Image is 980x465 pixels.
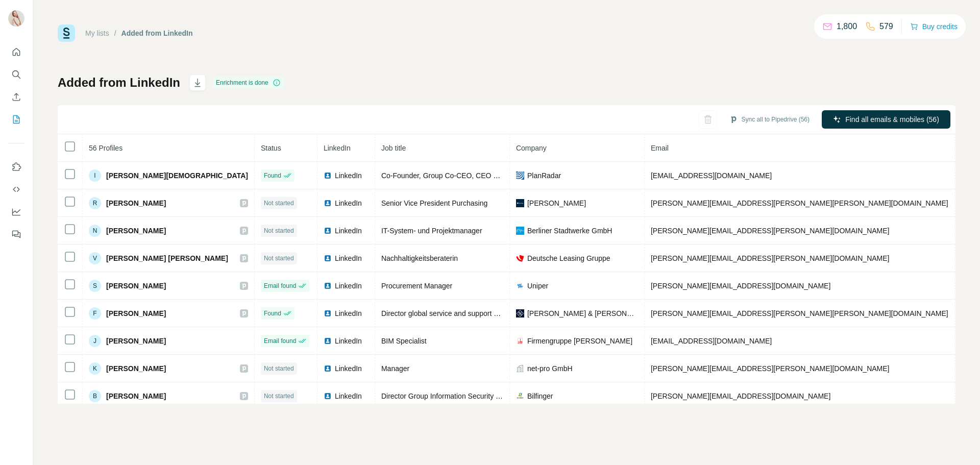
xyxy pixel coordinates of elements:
li: / [114,28,116,38]
span: [PERSON_NAME] [106,198,166,208]
span: [PERSON_NAME][EMAIL_ADDRESS][PERSON_NAME][DOMAIN_NAME] [651,227,890,235]
span: Senior Vice President Purchasing [381,199,487,207]
span: Not started [264,226,294,235]
img: LinkedIn logo [324,227,332,235]
button: My lists [8,110,24,129]
span: Not started [264,364,294,373]
span: IT-System- und Projektmanager [381,227,482,235]
img: LinkedIn logo [324,199,332,207]
span: 56 Profiles [89,144,122,152]
span: Email found [264,281,296,290]
button: Feedback [8,225,24,243]
img: LinkedIn logo [324,172,332,180]
button: Sync all to Pipedrive (56) [722,112,817,127]
span: [PERSON_NAME][DEMOGRAPHIC_DATA] [106,170,248,181]
span: [PERSON_NAME][EMAIL_ADDRESS][PERSON_NAME][DOMAIN_NAME] [651,364,890,373]
span: Director Group Information Security & Enterprise Architecture (aka CISO) [381,392,612,400]
button: Enrich CSV [8,88,24,106]
button: Quick start [8,43,24,61]
img: LinkedIn logo [324,364,332,373]
img: Avatar [8,10,24,27]
span: [PERSON_NAME] [106,281,166,291]
span: [PERSON_NAME] [106,308,166,319]
img: company-logo [516,282,524,290]
span: LinkedIn [335,363,362,374]
span: [PERSON_NAME] [106,226,166,236]
span: [PERSON_NAME] [106,391,166,401]
img: company-logo [516,199,524,207]
div: J [89,335,101,347]
span: LinkedIn [335,170,362,181]
span: Manager [381,364,409,373]
div: Enrichment is done [213,77,284,89]
span: [PERSON_NAME][EMAIL_ADDRESS][DOMAIN_NAME] [651,392,830,400]
img: company-logo [516,392,524,400]
span: [PERSON_NAME] [106,363,166,374]
span: Not started [264,199,294,208]
span: PlanRadar [527,170,561,181]
img: LinkedIn logo [324,309,332,317]
img: Surfe Logo [58,25,75,42]
span: LinkedIn [335,308,362,319]
span: Email [651,144,669,152]
a: My lists [85,29,109,37]
span: LinkedIn [335,281,362,291]
div: N [89,225,101,237]
button: Buy credits [910,19,958,34]
span: Found [264,171,281,180]
span: Berliner Stadtwerke GmbH [527,226,612,236]
img: company-logo [516,172,524,180]
div: I [89,169,101,182]
p: 579 [879,20,893,33]
div: B [89,390,101,402]
span: Deutsche Leasing Gruppe [527,253,610,263]
span: Find all emails & mobiles (56) [845,114,939,125]
img: company-logo [516,254,524,262]
span: Not started [264,254,294,263]
span: [PERSON_NAME] & [PERSON_NAME] [527,308,638,319]
img: company-logo [516,227,524,235]
span: Uniper [527,281,548,291]
span: Found [264,309,281,318]
span: Procurement Manager [381,282,452,290]
div: S [89,280,101,292]
div: Added from LinkedIn [121,28,193,38]
span: Bilfinger [527,391,553,401]
img: LinkedIn logo [324,282,332,290]
span: [PERSON_NAME][EMAIL_ADDRESS][PERSON_NAME][DOMAIN_NAME] [651,254,890,262]
span: Not started [264,391,294,401]
button: Dashboard [8,203,24,221]
span: LinkedIn [335,336,362,346]
span: [PERSON_NAME] [PERSON_NAME] [106,253,228,263]
span: LinkedIn [335,198,362,208]
span: [EMAIL_ADDRESS][DOMAIN_NAME] [651,172,772,180]
img: company-logo [516,337,524,345]
span: [EMAIL_ADDRESS][DOMAIN_NAME] [651,337,772,345]
span: LinkedIn [335,391,362,401]
span: LinkedIn [335,253,362,263]
img: LinkedIn logo [324,392,332,400]
p: 1,800 [837,20,857,33]
div: F [89,307,101,320]
div: K [89,362,101,375]
span: [PERSON_NAME] [106,336,166,346]
span: Company [516,144,547,152]
span: net-pro GmbH [527,363,573,374]
span: Director global service and support management [381,309,535,317]
img: company-logo [516,309,524,317]
img: LinkedIn logo [324,254,332,262]
span: LinkedIn [335,226,362,236]
span: Nachhaltigkeitsberaterin [381,254,458,262]
span: [PERSON_NAME][EMAIL_ADDRESS][PERSON_NAME][PERSON_NAME][DOMAIN_NAME] [651,309,948,317]
span: Firmengruppe [PERSON_NAME] [527,336,632,346]
span: [PERSON_NAME][EMAIL_ADDRESS][PERSON_NAME][PERSON_NAME][DOMAIN_NAME] [651,199,948,207]
div: V [89,252,101,264]
h1: Added from LinkedIn [58,75,180,91]
img: LinkedIn logo [324,337,332,345]
span: Job title [381,144,406,152]
button: Find all emails & mobiles (56) [822,110,950,129]
span: LinkedIn [324,144,351,152]
span: Co-Founder, Group Co-CEO, CEO MENA & APAC [381,172,541,180]
button: Use Surfe API [8,180,24,199]
button: Use Surfe on LinkedIn [8,158,24,176]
